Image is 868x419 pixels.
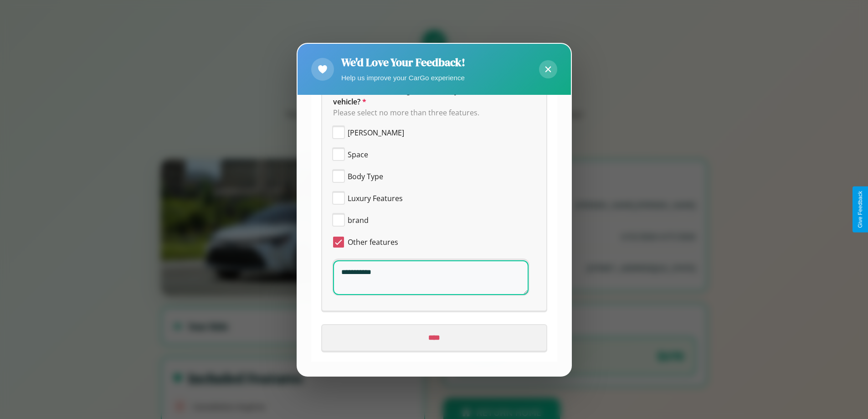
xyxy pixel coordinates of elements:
span: [PERSON_NAME] [348,127,404,138]
span: Space [348,149,368,160]
p: Help us improve your CarGo experience [341,72,465,84]
div: Give Feedback [857,191,863,228]
h2: We'd Love Your Feedback! [341,55,465,70]
span: Which of the following features do you value the most in a vehicle? [333,86,537,107]
span: brand [348,215,369,226]
span: Please select no more than three features. [333,108,479,118]
span: Other features [348,237,398,248]
span: Body Type [348,171,383,182]
span: Luxury Features [348,193,403,204]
